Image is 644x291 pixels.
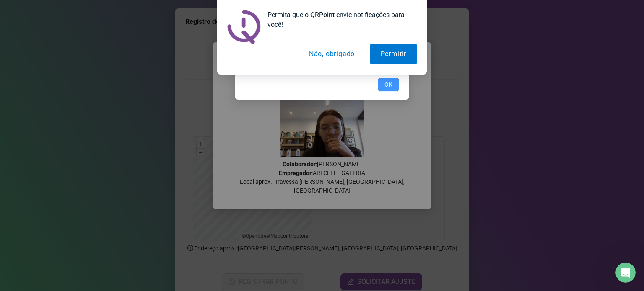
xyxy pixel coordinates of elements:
img: notification icon [227,10,261,44]
button: Não, obrigado [299,44,365,64]
iframe: Intercom live chat [615,263,636,283]
button: Permitir [370,44,417,64]
div: Permita que o QRPoint envie notificações para você! [261,10,417,29]
button: OK [378,78,399,91]
span: OK [384,80,392,89]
